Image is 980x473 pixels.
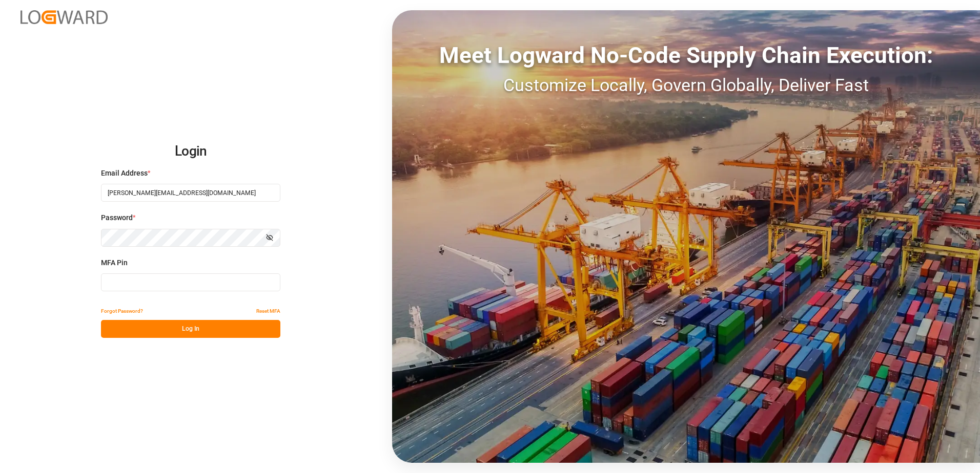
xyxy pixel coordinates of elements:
button: Reset MFA [256,302,280,320]
button: Log In [101,320,280,338]
span: Email Address [101,168,148,179]
span: Password [101,212,133,223]
button: Forgot Password? [101,302,143,320]
input: Enter your email [101,184,280,202]
h2: Login [101,135,280,168]
img: Logward_new_orange.png [21,10,108,24]
div: Meet Logward No-Code Supply Chain Execution: [392,38,980,72]
span: MFA Pin [101,257,128,268]
div: Customize Locally, Govern Globally, Deliver Fast [392,72,980,98]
